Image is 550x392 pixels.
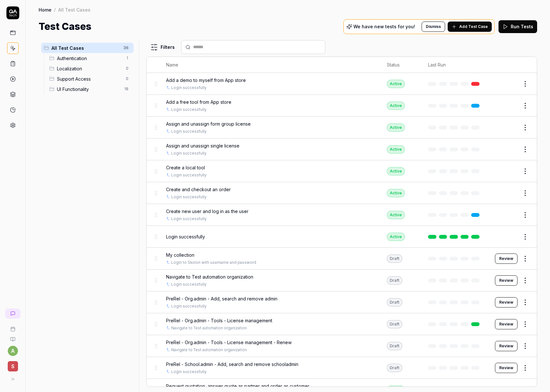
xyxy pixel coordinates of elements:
div: Draft [387,342,402,350]
a: New conversation [5,308,21,319]
div: Draft [387,320,402,328]
div: Active [387,211,405,219]
span: PreRel - School.admin - Add, search and remove schooladmin [166,361,298,368]
span: Login successfully [166,233,205,240]
a: Login successfully [171,129,207,134]
span: 1 [123,54,131,62]
button: Review [495,275,517,286]
tr: PreRel - Org.admin - Tools - License managementNavigate to Test automation organizationDraftReview [147,313,537,335]
span: PreRel - Org.admin - Tools - License management - Renew [166,339,292,346]
span: UI Functionality [57,86,120,93]
a: Login successfully [171,303,207,309]
tr: Assign and unassign single licenseLogin successfullyActive [147,138,537,160]
div: Drag to reorderAuthentication1 [47,53,134,63]
span: Navigate to Test automation organization [166,273,253,280]
a: Book a call with us [3,321,23,332]
button: Review [495,363,517,373]
tr: Create a local toolLogin successfullyActive [147,160,537,182]
span: 0 [123,65,131,72]
tr: Add a demo to myself from App storeLogin successfullyActive [147,73,537,95]
span: S [8,361,18,371]
div: Drag to reorderLocalization0 [47,63,134,74]
span: Assign and unassign form group license [166,120,251,127]
tr: My collectionLogin to Skolon with username and passwordDraftReview [147,248,537,270]
a: Navigate to Test automation organization [171,347,247,353]
a: Login successfully [171,369,207,375]
span: All Test Cases [51,45,119,51]
a: Login successfully [171,85,207,91]
a: Login successfully [171,150,207,156]
div: Active [387,145,405,154]
tr: Create new user and log in as the userLogin successfullyActive [147,204,537,226]
a: Home [39,6,51,13]
tr: Create and checkout an orderLogin successfullyActive [147,182,537,204]
button: a [8,346,18,356]
div: Active [387,233,405,241]
a: Login successfully [171,107,207,112]
div: Drag to reorderSupport Access0 [47,74,134,84]
span: Create and checkout an order [166,186,231,193]
tr: Add a free tool from App storeLogin successfullyActive [147,95,537,117]
th: Status [380,57,422,73]
button: Review [495,319,517,329]
button: S [3,356,23,373]
div: Active [387,189,405,197]
span: 18 [122,85,131,93]
th: Last Run [422,57,489,73]
div: Draft [387,276,402,285]
button: Review [495,254,517,264]
span: 0 [123,75,131,83]
a: Login successfully [171,194,207,200]
div: Draft [387,298,402,307]
span: Support Access [57,76,122,82]
button: Dismiss [422,22,445,32]
div: Active [387,80,405,88]
tr: PreRel - Org.admin - Add, search and remove adminLogin successfullyDraftReview [147,291,537,313]
th: Name [160,57,380,73]
div: Drag to reorderUI Functionality18 [47,84,134,94]
button: Review [495,297,517,307]
a: Login successfully [171,216,207,222]
span: PreRel - Org.admin - Tools - License management [166,317,272,324]
tr: PreRel - School.admin - Add, search and remove schooladminLogin successfullyDraftReview [147,357,537,379]
tr: PreRel - Org.admin - Tools - License management - RenewNavigate to Test automation organizationDr... [147,335,537,357]
tr: Navigate to Test automation organizationLogin successfullyDraftReview [147,270,537,291]
span: Request quotation, answer quote as partner and order as customer [166,383,309,389]
div: Draft [387,254,402,263]
a: Login to Skolon with username and password [171,260,256,265]
div: All Test Cases [58,6,90,13]
span: Assign and unassign single license [166,142,239,149]
tr: Login successfullyActive [147,226,537,248]
a: Login successfully [171,172,207,178]
span: 36 [121,44,131,52]
div: Active [387,123,405,132]
span: Localization [57,65,122,72]
div: / [54,6,56,13]
div: Active [387,167,405,175]
h1: Test Cases [39,19,91,34]
span: My collection [166,252,194,258]
button: Review [495,341,517,351]
div: Active [387,102,405,110]
p: We have new tests for you! [353,24,415,29]
span: Create new user and log in as the user [166,208,248,215]
div: Draft [387,364,402,372]
button: Filters [146,41,179,54]
a: Documentation [3,332,23,342]
a: Login successfully [171,281,207,287]
span: PreRel - Org.admin - Add, search and remove admin [166,295,277,302]
button: Add Test Case [448,22,492,32]
span: Add a demo to myself from App store [166,77,246,84]
span: Authentication [57,55,122,62]
tr: Assign and unassign form group licenseLogin successfullyActive [147,117,537,138]
span: Add a free tool from App store [166,99,231,105]
span: Add Test Case [459,24,488,30]
button: Run Tests [499,20,537,33]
